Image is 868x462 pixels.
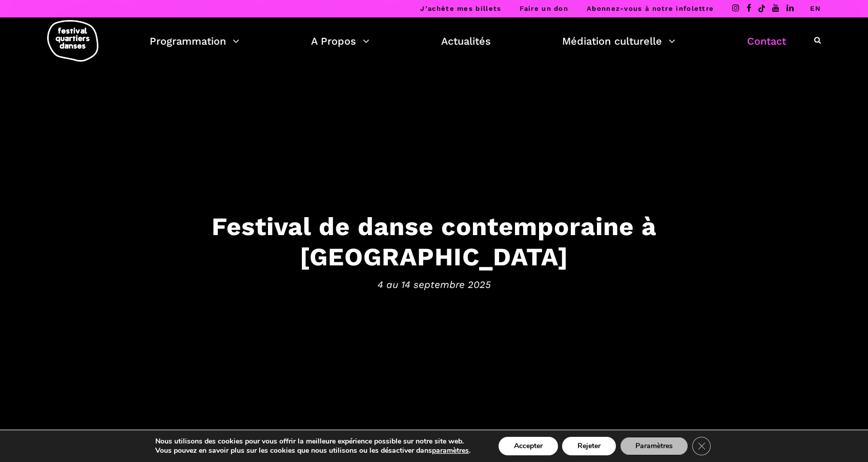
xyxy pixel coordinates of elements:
p: Nous utilisons des cookies pour vous offrir la meilleure expérience possible sur notre site web. [155,437,470,446]
button: Close GDPR Cookie Banner [692,437,711,455]
button: Rejeter [562,437,616,455]
h3: Festival de danse contemporaine à [GEOGRAPHIC_DATA] [116,211,752,272]
img: logo-fqd-med [47,20,98,62]
a: A Propos [311,32,369,50]
a: Médiation culturelle [562,32,675,50]
p: Vous pouvez en savoir plus sur les cookies que nous utilisons ou les désactiver dans . [155,446,470,455]
a: Abonnez-vous à notre infolettre [587,5,714,12]
button: paramètres [432,446,469,455]
a: Contact [747,32,786,50]
button: Accepter [499,437,558,455]
button: Paramètres [620,437,688,455]
a: EN [810,5,821,12]
a: Actualités [441,32,491,50]
a: Programmation [150,32,239,50]
a: Faire un don [520,5,568,12]
span: 4 au 14 septembre 2025 [116,277,752,292]
a: J’achète mes billets [420,5,501,12]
